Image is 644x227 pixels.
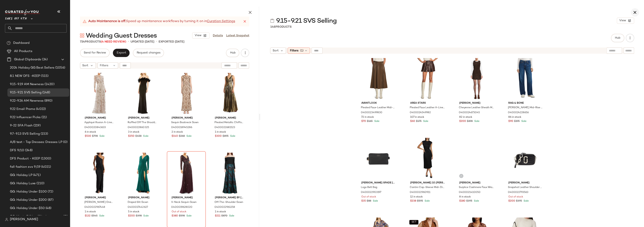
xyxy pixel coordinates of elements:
span: (248) [24,148,33,153]
span: Sale [373,120,379,123]
img: 0400020843633 [81,73,118,115]
span: (1) [300,49,304,53]
span: 1 in stock [215,130,226,134]
span: (0) [62,214,68,219]
span: Draped Slit Gown [128,201,148,204]
span: 0400022961258 [214,206,235,209]
span: Sale [228,215,234,217]
span: (48) [45,206,52,211]
span: 724 [80,40,85,43]
span: Saks OFF 5TH [5,14,27,21]
span: 3 in stock [128,130,139,134]
img: 0400022903197_BLACK [358,138,399,179]
span: 9-22 SFA Flash [10,123,33,128]
span: [PERSON_NAME] spade [US_STATE] [361,181,396,185]
span: (153) [40,132,48,136]
span: 0400022903197 [361,191,381,194]
span: Sale [523,200,529,202]
span: GG: Holiday Luxe [10,181,36,186]
span: $200 [128,214,135,218]
span: GG: Holiday LP [10,173,32,178]
span: Global Clipboards [14,57,41,62]
span: $268 [179,134,185,138]
span: Sort [272,49,278,53]
span: $598 [179,214,185,218]
span: [PERSON_NAME] [128,196,158,200]
span: 9.15-9.21 SVS Selling [276,17,337,25]
span: 0400022681523 [214,126,235,130]
span: (72) [47,189,53,194]
span: (4 Need Review) [101,40,126,43]
span: 0400019628020 [171,206,192,209]
span: DFS 9/10 [10,148,24,153]
button: SET [409,220,418,225]
span: 107 in stock [410,115,424,119]
span: 8 in stock [459,195,471,199]
span: Hub [230,51,235,55]
button: Send for Review [80,49,109,57]
span: 0400023499830 [361,111,382,115]
span: $70 [361,120,366,123]
span: Out of stock [508,195,523,199]
span: GG: Holiday Under $200 [10,198,47,202]
img: 0400023499830_MOCHA [358,58,399,100]
span: $895 [223,134,228,138]
img: cfy_white_logo.C9jOOHJF.svg [5,10,40,15]
span: $398 [136,214,142,218]
span: 0400018945286 [171,126,192,130]
span: $798 [92,134,98,138]
span: [PERSON_NAME] [10,217,38,222]
span: (24) [41,57,48,62]
img: 0400022793563_BLACK [505,138,546,179]
span: Sale [424,200,430,202]
button: Hub [226,49,239,57]
span: (21) [41,115,47,120]
span: Pleated Faux-Leather Midi-Skirt [361,106,396,110]
a: Details [213,33,223,38]
strong: Auto Maintenance is off. [88,19,126,24]
button: Hub [611,34,624,42]
span: • [156,39,157,44]
span: (1420) [44,82,54,87]
span: (210) [36,181,44,186]
span: Appliqué Illusion A-Line Gown [84,121,114,125]
span: Cantini Cap-Sleeve Midi-Dress [410,186,445,189]
span: [PERSON_NAME] One-Shoulder Gown [84,201,114,204]
span: Sale [99,135,105,138]
span: All Products [14,49,32,54]
span: $300 [215,134,222,138]
span: [PERSON_NAME] [459,181,494,185]
span: $140 [172,134,178,138]
span: 0400021410050 [459,191,480,194]
span: 0400022860325 [128,126,149,130]
span: (515) [40,74,48,78]
span: Logo Belt Bag [361,186,377,189]
span: 0400017442627 [128,206,148,209]
span: 0400022793563 [508,191,528,194]
span: 0400024549982 [410,111,431,115]
span: V-Neck Sequin Gown [171,201,197,204]
span: Snapshot Leather Shoulder Bag [508,186,543,189]
img: 0400024549982_BROWN [407,58,448,100]
span: (87) [47,198,53,202]
span: DFS Product - KEEP [10,156,40,161]
span: Wedding Guest Dresses [86,32,157,40]
span: Pleated Faux Leather A-Line Miniskirt [410,106,445,110]
span: GG: Holiday Under $50 [10,206,45,211]
span: (4022) [35,107,46,112]
span: $595 [417,199,423,203]
img: 0400022967448_BLACKPLEAT [81,153,118,194]
img: svg%3e [5,218,8,221]
span: (890) [44,99,53,103]
span: (0) [62,140,67,145]
span: GG: Holiday Under $100 [10,189,47,194]
span: 9.22 Email Promo [10,107,35,112]
span: $545 [91,214,98,218]
span: (1056) [54,65,65,70]
span: $35 [361,199,366,203]
span: [PERSON_NAME] [172,116,201,120]
span: Sale [98,215,104,217]
button: Export [113,49,130,57]
span: fall fashion svs 9/19 [10,165,40,169]
p: Exported [DATE] [159,40,184,44]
